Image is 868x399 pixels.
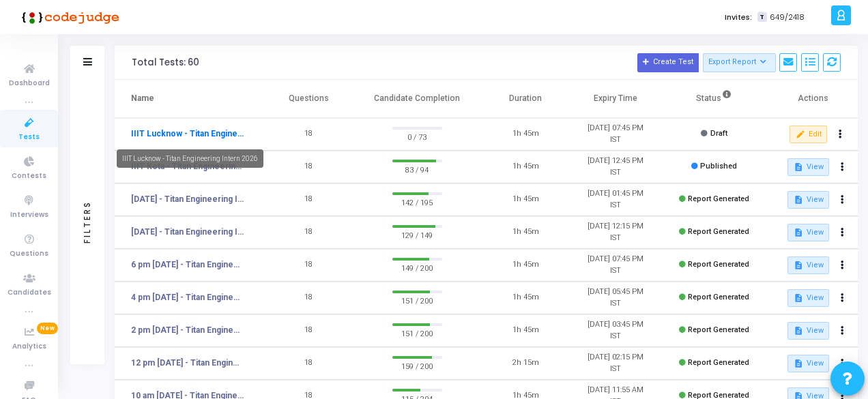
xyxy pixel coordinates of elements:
button: View [787,355,829,372]
td: [DATE] 12:45 PM IST [570,151,661,183]
a: 12 pm [DATE] - Titan Engineering Intern 2026 [131,357,244,369]
span: Report Generated [688,194,749,203]
td: 1h 45m [480,118,570,151]
td: 1h 45m [480,183,570,216]
span: Analytics [12,341,46,353]
th: Status [660,80,768,118]
td: [DATE] 05:45 PM IST [570,282,661,314]
td: [DATE] 02:15 PM IST [570,347,661,380]
a: [DATE] - Titan Engineering Intern 2026 [131,193,244,205]
span: T [757,12,766,23]
td: 1h 45m [480,151,570,183]
div: Filters [81,147,93,297]
mat-icon: edit [795,130,805,139]
td: 1h 45m [480,282,570,314]
td: [DATE] 12:15 PM IST [570,216,661,249]
span: Contests [12,171,46,182]
mat-icon: description [793,162,802,172]
th: Duration [480,80,570,118]
span: 649/2418 [770,12,805,23]
span: 151 / 200 [392,293,442,307]
button: View [787,256,829,274]
button: View [787,191,829,209]
span: Tests [18,132,40,143]
th: Candidate Completion [353,80,480,118]
mat-icon: description [793,195,802,205]
div: IIIT Lucknow - Titan Engineering Intern 2026 [117,149,263,168]
span: 159 / 200 [392,359,442,372]
span: 83 / 94 [392,162,442,176]
span: New [37,323,58,334]
button: View [787,322,829,340]
span: Report Generated [688,227,749,236]
td: 1h 45m [480,216,570,249]
th: Name [115,80,264,118]
button: View [787,289,829,307]
span: Questions [10,248,48,260]
td: 18 [264,118,354,151]
td: [DATE] 07:45 PM IST [570,118,661,151]
a: IIIT Lucknow - Titan Engineering Intern 2026 [131,128,244,140]
th: Questions [264,80,354,118]
td: 2h 15m [480,347,570,380]
span: Candidates [8,287,51,299]
a: 2 pm [DATE] - Titan Engineering Intern 2026 [131,324,244,336]
td: 18 [264,151,354,183]
span: Draft [710,129,727,138]
a: [DATE] - Titan Engineering Intern 2026 [131,226,244,238]
img: logo [17,3,119,31]
td: 18 [264,347,354,380]
th: Expiry Time [570,80,661,118]
td: 18 [264,314,354,347]
button: View [787,158,829,176]
mat-icon: description [793,228,802,237]
button: Edit [790,125,827,143]
td: 18 [264,216,354,249]
mat-icon: description [793,326,802,336]
mat-icon: description [793,293,802,303]
button: Create Test [637,53,699,72]
span: Report Generated [688,293,749,301]
span: Report Generated [688,325,749,334]
td: 18 [264,282,354,314]
span: Report Generated [688,358,749,367]
td: 1h 45m [480,249,570,282]
td: [DATE] 03:45 PM IST [570,314,661,347]
span: 129 / 149 [392,228,442,241]
span: Report Generated [688,260,749,269]
td: 18 [264,249,354,282]
span: Interviews [10,209,48,221]
button: View [787,224,829,241]
th: Actions [768,80,858,118]
span: Published [700,162,737,171]
span: 149 / 200 [392,261,442,274]
span: 0 / 73 [392,130,442,143]
span: 151 / 200 [392,326,442,340]
td: 18 [264,183,354,216]
a: 4 pm [DATE] - Titan Engineering Intern 2026 [131,291,244,304]
div: Total Tests: 60 [132,57,199,68]
button: Export Report [703,53,776,72]
mat-icon: description [793,359,802,368]
td: [DATE] 07:45 PM IST [570,249,661,282]
label: Invites: [725,12,752,23]
span: Dashboard [9,78,50,89]
mat-icon: description [793,261,802,270]
a: 6 pm [DATE] - Titan Engineering Intern 2026 [131,258,244,271]
td: 1h 45m [480,314,570,347]
span: 142 / 195 [392,195,442,209]
td: [DATE] 01:45 PM IST [570,183,661,216]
